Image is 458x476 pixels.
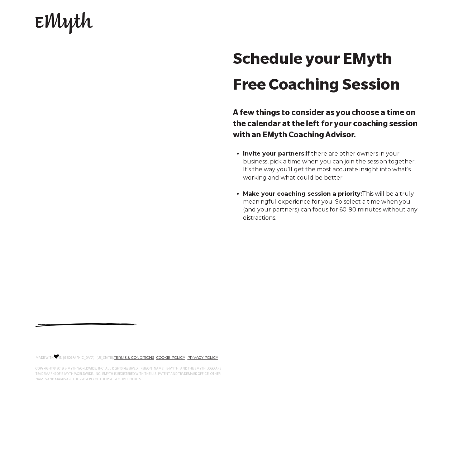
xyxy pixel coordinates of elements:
[35,58,225,309] iframe: Select a Date & Time - Calendly
[156,355,185,360] a: COOKIE POLICY
[187,355,218,360] a: PRIVACY POLICY
[233,108,423,142] h3: A few things to consider as you choose a time on the calendar at the left for your coaching sessi...
[243,190,362,197] strong: Make your coaching session a priority:
[54,354,59,359] img: Love
[243,190,419,222] li: This will be a truly meaningful experience for you. So select a time when you (and your partners)...
[59,356,114,360] span: IN [GEOGRAPHIC_DATA], [US_STATE].
[35,12,93,34] img: EMyth
[35,356,54,360] span: MADE WITH
[243,150,419,182] li: If there are other owners in your business, pick a time when you can join the session together. I...
[243,150,306,157] strong: Invite your partners:
[233,53,400,96] strong: Schedule your EMyth Free Coaching Session
[35,367,221,381] span: COPYRIGHT © 2019 E-MYTH WORLDWIDE, INC. ALL RIGHTS RESERVED. [PERSON_NAME], E-MYTH, AND THE EMYTH...
[35,323,137,327] img: underline.svg
[114,355,154,360] a: TERMS & CONDITIONS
